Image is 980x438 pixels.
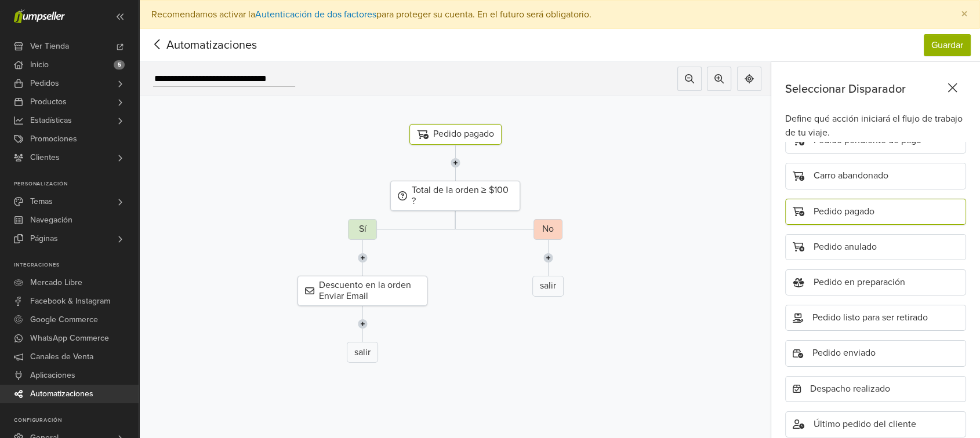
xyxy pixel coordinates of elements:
div: Define qué acción iniciará el flujo de trabajo de tu viaje. [785,112,966,140]
div: salir [532,276,564,297]
span: Pedidos [30,74,59,93]
div: Pedido enviado [785,340,966,366]
button: Guardar [924,34,971,56]
div: Pedido listo para ser retirado [785,305,966,331]
span: Canales de Venta [30,348,93,366]
img: line-7960e5f4d2b50ad2986e.svg [358,240,368,276]
div: Seleccionar Disparador [785,81,961,98]
div: Descuento en la orden Enviar Email [297,276,427,306]
img: line-7960e5f4d2b50ad2986e.svg [543,240,553,276]
img: line-7960e5f4d2b50ad2986e.svg [358,306,368,342]
span: Ver Tienda [30,37,69,56]
div: Total de la orden ≥ $100 ? [390,181,520,211]
div: Carro abandonado [785,163,966,189]
span: Clientes [30,148,60,167]
span: WhatsApp Commerce [30,329,109,348]
button: Close [949,1,979,28]
div: Pedido pagado [785,199,966,225]
div: No [533,219,562,240]
img: line-7960e5f4d2b50ad2986e.svg [451,145,460,181]
div: Último pedido del cliente [785,411,966,437]
span: 5 [114,60,125,70]
span: × [961,6,968,23]
span: Automatizaciones [148,36,239,54]
span: Productos [30,93,67,111]
div: Pedido en preparación [785,269,966,295]
div: Pedido anulado [785,234,966,260]
a: Autenticación de dos factores [255,9,376,20]
p: Integraciones [14,262,139,269]
div: Despacho realizado [785,376,966,402]
div: Pedido pagado [409,124,502,145]
span: Navegación [30,211,72,229]
span: Páginas [30,229,58,248]
p: Personalización [14,181,139,188]
span: Estadísticas [30,111,72,130]
span: Inicio [30,56,49,74]
span: Temas [30,192,53,211]
span: Facebook & Instagram [30,292,110,311]
span: Mercado Libre [30,273,82,292]
p: Configuración [14,417,139,424]
span: Promociones [30,130,77,148]
span: Google Commerce [30,311,98,329]
span: Automatizaciones [30,385,93,403]
span: Aplicaciones [30,366,75,385]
